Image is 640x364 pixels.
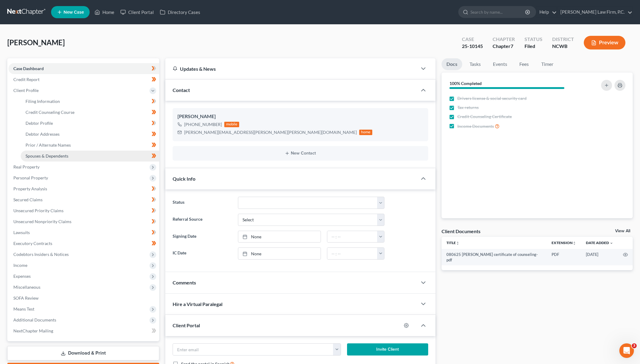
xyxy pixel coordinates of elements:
a: Date Added expand_more [586,240,613,245]
a: Property Analysis [9,183,159,194]
a: None [238,231,321,243]
span: Client Portal [173,322,200,328]
span: Comments [173,280,196,285]
a: Timer [536,58,558,70]
span: Income Documents [457,123,494,129]
input: Enter email [173,344,333,355]
a: Client Portal [117,7,157,18]
input: -- : -- [327,248,377,259]
span: SOFA Review [13,295,39,301]
a: Executory Contracts [9,238,159,249]
div: District [552,36,574,43]
span: Credit Counseling Certificate [457,114,512,120]
td: PDF [547,249,581,266]
label: Signing Date [170,231,235,243]
div: NCWB [552,43,574,50]
div: [PERSON_NAME] [177,113,423,120]
span: Secured Claims [13,197,43,202]
span: Debtor Profile [26,121,53,126]
div: mobile [224,122,239,127]
a: Download & Print [7,346,159,360]
iframe: Intercom live chat [619,343,634,358]
span: Personal Property [13,175,48,180]
span: Prior / Alternate Names [26,142,71,148]
span: Income [13,263,27,268]
a: Credit Counseling Course [21,107,159,118]
label: Referral Source [170,214,235,226]
div: Case [462,36,483,43]
a: Filing Information [21,96,159,107]
a: Debtor Addresses [21,129,159,140]
span: 7 [511,43,513,49]
div: Chapter [493,36,515,43]
a: Secured Claims [9,194,159,205]
span: NextChapter Mailing [13,328,53,333]
span: Quick Info [173,176,195,182]
a: SOFA Review [9,293,159,304]
span: Miscellaneous [13,284,40,290]
span: Filing Information [26,99,60,104]
a: Case Dashboard [9,63,159,74]
a: NextChapter Mailing [9,325,159,336]
span: Property Analysis [13,186,47,191]
span: Codebtors Insiders & Notices [13,252,69,257]
a: Events [488,58,512,70]
div: [PERSON_NAME][EMAIL_ADDRESS][PERSON_NAME][PERSON_NAME][DOMAIN_NAME] [184,129,357,135]
span: Drivers license & social security card [457,95,527,101]
span: Unsecured Priority Claims [13,208,64,213]
label: Status [170,197,235,209]
span: Credit Counseling Course [26,110,74,115]
a: Credit Report [9,74,159,85]
button: Preview [584,36,625,49]
i: expand_more [610,241,613,245]
span: Executory Contracts [13,241,52,246]
span: Spouses & Dependents [26,153,68,158]
a: Lawsuits [9,227,159,238]
i: unfold_more [456,241,459,245]
td: 080625 [PERSON_NAME] certificate of counseling-pdf [442,249,547,266]
button: New Contact [177,151,423,156]
span: 3 [632,343,637,348]
div: Chapter [493,43,515,50]
a: View All [615,229,630,233]
span: Debtor Addresses [26,131,60,137]
a: Debtor Profile [21,118,159,129]
a: Directory Cases [157,7,203,18]
span: Case Dashboard [13,66,44,71]
div: [PHONE_NUMBER] [184,121,222,128]
span: Lawsuits [13,230,30,235]
a: Docs [442,58,462,70]
a: Help [536,7,557,18]
a: Home [91,7,117,18]
a: Prior / Alternate Names [21,140,159,151]
a: Fees [514,58,534,70]
span: Tax returns [457,104,479,111]
span: Means Test [13,306,34,311]
a: Spouses & Dependents [21,151,159,162]
div: Client Documents [442,228,480,234]
span: Expenses [13,274,31,279]
span: [PERSON_NAME] [7,38,65,47]
span: Client Profile [13,88,39,93]
span: Unsecured Nonpriority Claims [13,219,71,224]
a: Tasks [465,58,486,70]
div: 25-10145 [462,43,483,50]
div: home [359,130,373,135]
a: Unsecured Priority Claims [9,205,159,216]
a: Titleunfold_more [446,240,459,245]
div: Status [525,36,542,43]
div: Updates & News [173,66,410,72]
i: unfold_more [573,241,576,245]
td: [DATE] [581,249,618,266]
input: -- : -- [327,231,377,243]
a: None [238,248,321,259]
span: Real Property [13,164,40,169]
a: Unsecured Nonpriority Claims [9,216,159,227]
span: Contact [173,87,190,93]
div: Filed [525,43,542,50]
span: Additional Documents [13,317,56,322]
span: New Case [64,10,84,15]
span: Hire a Virtual Paralegal [173,301,222,307]
a: Extensionunfold_more [552,240,576,245]
button: Invite Client [347,343,428,355]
